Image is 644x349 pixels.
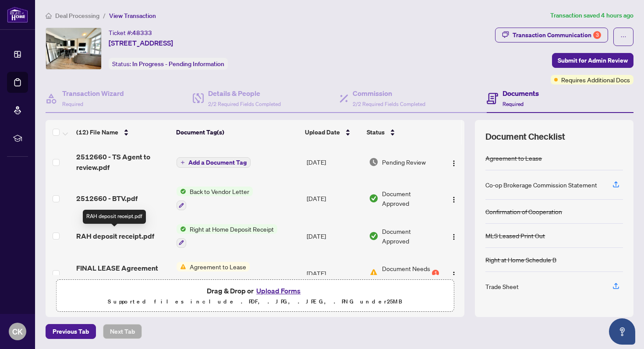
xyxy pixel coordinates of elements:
[502,101,524,107] span: Required
[303,217,365,255] td: [DATE]
[447,266,461,280] button: Logo
[186,262,250,271] span: Agreement to Lease
[513,28,601,42] div: Transaction Communication
[76,263,170,284] span: FINAL LEASE Agreement YONGE.pdf
[301,120,363,145] th: Upload Date
[485,282,519,291] div: Trade Sheet
[173,120,302,145] th: Document Tag(s)
[382,157,426,167] span: Pending Review
[447,191,461,205] button: Logo
[207,285,303,296] span: Drag & Drop or
[502,88,539,99] h4: Documents
[254,285,303,296] button: Upload Forms
[552,53,633,68] button: Submit for Admin Review
[57,280,453,312] span: Drag & Drop orUpload FormsSupported files include .PDF, .JPG, .JPEG, .PNG under25MB
[485,231,545,240] div: MLS Leased Print Out
[103,324,142,339] button: Next Tab
[83,210,146,224] div: RAH deposit receipt.pdf
[382,226,439,246] span: Document Approved
[76,152,170,173] span: 2512660 - TS Agent to review.pdf
[485,130,565,143] span: Document Checklist
[303,180,365,217] td: [DATE]
[46,13,52,19] span: home
[367,127,385,137] span: Status
[208,101,281,107] span: 2/2 Required Fields Completed
[450,233,457,240] img: Logo
[53,324,89,338] span: Previous Tab
[561,75,630,85] span: Requires Additional Docs
[103,11,106,21] li: /
[177,187,253,210] button: Status IconBack to Vendor Letter
[46,28,101,69] img: IMG-N12320421_1.jpg
[109,38,173,48] span: [STREET_ADDRESS]
[46,324,96,339] button: Previous Tab
[369,268,379,278] img: Document Status
[363,120,440,145] th: Status
[62,88,124,99] h4: Transaction Wizard
[303,255,365,293] td: [DATE]
[62,101,83,107] span: Required
[303,145,365,180] td: [DATE]
[177,262,294,286] button: Status IconAgreement to Lease
[450,271,457,278] img: Logo
[382,189,439,208] span: Document Approved
[177,262,186,271] img: Status Icon
[558,53,628,67] span: Submit for Admin Review
[109,12,156,20] span: View Transaction
[76,127,118,137] span: (12) File Name
[208,88,281,99] h4: Details & People
[177,157,251,168] button: Add a Document Tag
[132,60,224,68] span: In Progress - Pending Information
[593,31,601,39] div: 3
[353,101,425,107] span: 2/2 Required Fields Completed
[369,194,379,203] img: Document Status
[450,196,457,203] img: Logo
[177,187,186,196] img: Status Icon
[485,153,542,163] div: Agreement to Lease
[109,58,228,70] div: Status:
[495,28,608,42] button: Transaction Communication3
[450,160,457,167] img: Logo
[485,255,556,264] div: Right at Home Schedule B
[73,120,173,145] th: (12) File Name
[55,12,99,20] span: Deal Processing
[7,7,28,23] img: logo
[62,296,448,307] p: Supported files include .PDF, .JPG, .JPEG, .PNG under 25 MB
[620,34,626,40] span: ellipsis
[180,160,185,165] span: plus
[485,207,562,216] div: Confirmation of Cooperation
[109,28,152,38] div: Ticket #:
[369,157,379,167] img: Document Status
[305,127,340,137] span: Upload Date
[550,11,633,21] article: Transaction saved 4 hours ago
[186,187,253,196] span: Back to Vendor Letter
[177,224,186,234] img: Status Icon
[447,229,461,243] button: Logo
[188,159,247,166] span: Add a Document Tag
[447,155,461,169] button: Logo
[76,193,138,204] span: 2512660 - BTV.pdf
[186,224,277,234] span: Right at Home Deposit Receipt
[177,157,251,168] button: Add a Document Tag
[382,264,431,283] span: Document Needs Work
[353,88,425,99] h4: Commission
[432,270,439,277] div: 1
[76,231,154,241] span: RAH deposit receipt.pdf
[132,29,152,37] span: 48333
[369,231,379,241] img: Document Status
[485,180,597,190] div: Co-op Brokerage Commission Statement
[12,325,23,338] span: CK
[177,224,277,248] button: Status IconRight at Home Deposit Receipt
[609,318,635,345] button: Open asap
